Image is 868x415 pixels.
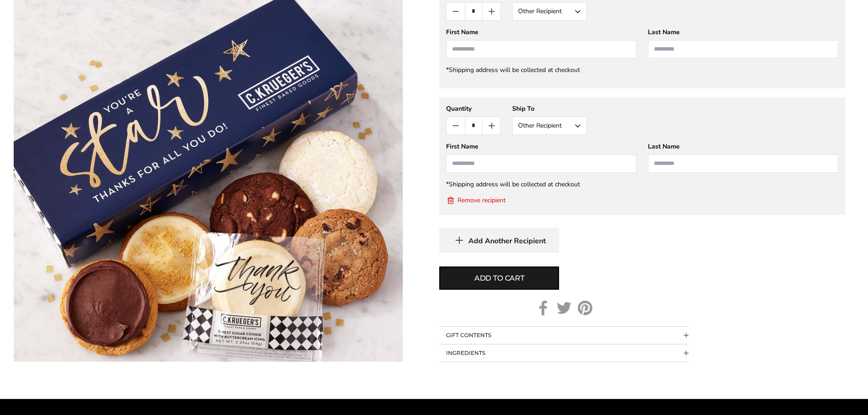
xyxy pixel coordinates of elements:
[536,301,550,315] a: Facebook
[648,142,838,151] div: Last Name
[512,2,587,20] button: Other Recipient
[446,196,506,205] button: Remove recipient
[465,117,483,134] input: Quantity
[439,344,688,362] button: Collapsible block button
[439,327,688,344] button: Collapsible block button
[446,66,838,74] div: *Shipping address will be collected at checkout
[446,28,637,36] div: First Name
[447,117,464,134] button: Count minus
[7,380,94,408] iframe: Sign Up via Text for Offers
[648,28,838,36] div: Last Name
[648,40,838,58] input: Last Name
[446,154,637,173] input: First Name
[439,266,559,290] button: Add to cart
[447,3,464,20] button: Count minus
[483,3,500,20] button: Count plus
[465,3,483,20] input: Quantity
[446,142,637,151] div: First Name
[557,301,571,315] a: Twitter
[439,228,559,253] button: Add Another Recipient
[648,154,838,173] input: Last Name
[512,117,587,135] button: Other Recipient
[483,117,500,134] button: Count plus
[439,97,845,215] gfm-form: New recipient
[578,301,592,315] a: Pinterest
[474,273,524,284] span: Add to cart
[446,180,838,189] div: *Shipping address will be collected at checkout
[446,40,637,58] input: First Name
[468,236,546,246] span: Add Another Recipient
[446,104,501,113] div: Quantity
[512,104,587,113] div: Ship To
